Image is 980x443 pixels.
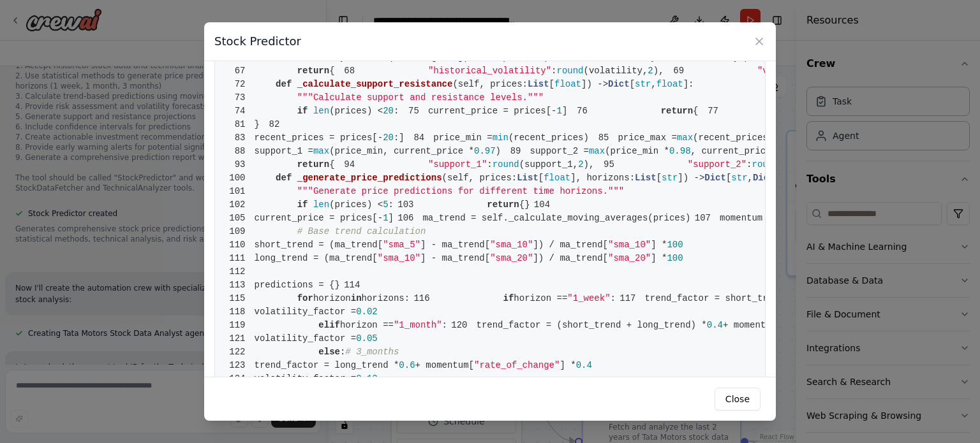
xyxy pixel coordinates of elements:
[474,146,496,156] span: 0.97
[399,105,428,118] span: 75
[517,173,538,183] span: List
[351,293,362,303] span: in
[420,240,490,250] span: ] - ma_trend[
[225,279,255,292] span: 113
[335,158,364,171] span: 94
[530,146,589,156] span: support_2 =
[581,52,603,62] span: else
[394,213,691,223] span: ma_trend = self._calculate_moving_averages(prices)
[757,66,880,76] span: "volatility_percentile"
[501,145,530,158] span: 89
[442,52,453,62] span: 20
[297,186,624,196] span: """Generate price predictions for different time horizons."""
[528,79,549,89] span: List
[487,159,492,170] span: :
[383,240,420,250] span: "sma_5"
[214,33,301,50] h3: Stock Predictor
[685,52,808,62] span: volatility_percentile =
[519,200,530,210] span: {}
[576,360,592,370] span: 0.4
[225,332,255,345] span: 121
[297,293,313,303] span: for
[452,79,457,89] span: (
[428,106,557,116] span: current_price = prices[-
[554,79,581,89] span: float
[329,200,383,210] span: (prices) <
[496,146,501,156] span: )
[715,388,761,410] button: Close
[562,106,567,116] span: ]
[657,79,683,89] span: float
[394,106,399,116] span: :
[509,133,589,143] span: (recent_prices)
[677,133,693,143] span: max
[490,253,533,263] span: "sma_20"
[362,293,410,303] span: horizons:
[389,200,394,210] span: :
[225,212,255,225] span: 105
[394,133,405,143] span: :]
[335,64,364,78] span: 68
[589,146,605,156] span: max
[410,292,439,305] span: 116
[476,320,706,330] span: trend_factor = (short_trend + long_trend) *
[533,240,608,250] span: ]) / ma_trend[
[255,374,357,384] span: volatility_factor =
[567,105,597,118] span: 76
[485,52,501,62] span: len
[383,200,388,210] span: 5
[340,320,394,330] span: horizon ==
[297,79,453,89] span: _calculate_support_resistance
[664,64,694,78] span: 69
[503,293,514,303] span: if
[442,173,447,183] span: (
[533,253,608,263] span: ]) / ma_trend[
[683,173,705,183] span: ) ->
[225,252,255,265] span: 111
[225,198,255,212] span: 102
[549,79,554,89] span: [
[255,213,383,223] span: current_price = prices[-
[551,66,556,76] span: :
[225,185,255,198] span: 101
[691,146,782,156] span: , current_price *
[586,79,608,89] span: ) ->
[474,360,560,370] span: "rate_of_change"
[693,106,698,116] span: {
[394,198,423,212] span: 103
[225,118,255,131] span: 81
[589,131,618,145] span: 85
[340,279,369,292] span: 114
[584,66,648,76] span: (volatility,
[699,105,728,118] span: 77
[683,79,694,89] span: ]:
[225,238,255,252] span: 110
[225,225,255,238] span: 109
[635,173,657,183] span: List
[726,173,731,183] span: [
[746,159,752,170] span: :
[667,240,683,250] span: 100
[225,171,255,185] span: 100
[383,213,388,223] span: 1
[399,360,415,370] span: 0.6
[297,159,329,170] span: return
[415,360,474,370] span: + momentum[
[594,158,623,171] span: 95
[608,79,630,89] span: Dict
[255,307,357,317] span: volatility_factor =
[603,52,657,62] span: volatility
[565,52,576,62] span: 20
[276,79,292,89] span: def
[578,159,583,170] span: 2
[669,146,691,156] span: 0.98
[340,347,345,357] span: :
[225,372,255,386] span: 124
[378,253,420,263] span: "sma_10"
[493,159,519,170] span: round
[225,319,255,332] span: 119
[662,173,678,183] span: str
[501,52,565,62] span: (returns) >=
[225,145,255,158] span: 88
[630,79,635,89] span: [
